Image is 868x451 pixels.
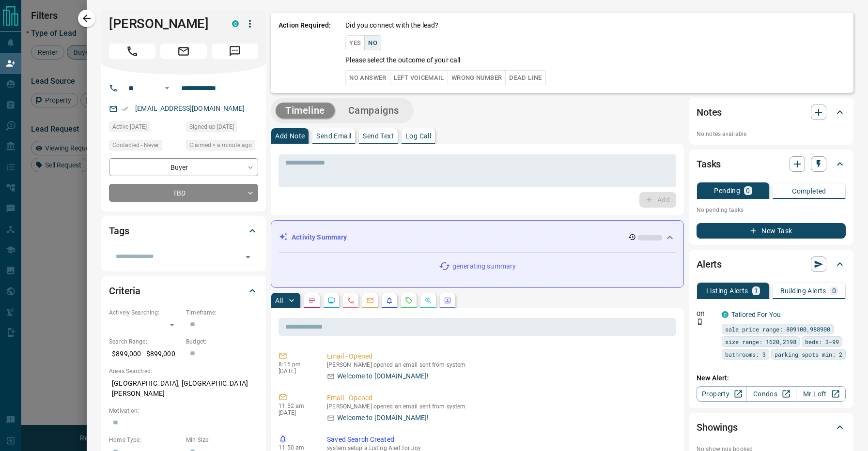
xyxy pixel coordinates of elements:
p: 11:50 am [279,444,312,451]
h1: [PERSON_NAME] [109,16,217,31]
p: Log Call [405,133,431,139]
p: Min Size: [186,436,258,444]
a: [EMAIL_ADDRESS][DOMAIN_NAME] [135,105,245,112]
p: Actively Searching: [109,308,181,317]
button: Wrong Number [448,70,506,85]
p: Did you connect with the lead? [345,20,438,30]
p: [DATE] [279,368,312,375]
p: 8:15 pm [279,361,312,368]
svg: Emails [366,297,374,304]
p: No pending tasks [697,203,846,217]
p: generating summary [452,261,516,271]
p: Timeframe: [186,308,258,317]
span: sale price range: 809100,988900 [725,324,830,334]
button: No [364,35,381,50]
div: Alerts [697,253,846,276]
p: Motivation: [109,406,258,415]
span: Contacted - Never [112,140,159,150]
p: [PERSON_NAME] opened an email sent from system [327,361,672,368]
svg: Listing Alerts [386,297,393,304]
button: New Task [697,223,846,239]
div: condos.ca [722,311,728,318]
svg: Notes [308,297,316,304]
div: Fri Sep 12 2025 [186,121,258,135]
svg: Lead Browsing Activity [327,297,335,304]
p: Please select the outcome of your call [345,55,460,65]
div: Fri Sep 12 2025 [109,121,181,135]
h2: Criteria [109,283,140,299]
div: Criteria [109,279,258,302]
div: Tasks [697,152,846,176]
span: size range: 1620,2198 [725,337,796,346]
a: Tailored For You [731,311,781,318]
svg: Calls [347,297,355,304]
button: Timeline [276,103,335,119]
span: Email [160,44,207,59]
svg: Opportunities [424,297,432,304]
h2: Notes [697,105,722,120]
div: Tags [109,219,258,242]
h2: Tasks [697,156,721,172]
p: Building Alerts [780,287,826,294]
span: parking spots min: 2 [775,349,842,359]
a: Mr.Loft [796,386,846,402]
p: No notes available [697,130,846,138]
p: Email - Opened [327,351,672,361]
p: [GEOGRAPHIC_DATA], [GEOGRAPHIC_DATA][PERSON_NAME] [109,376,258,402]
p: 1 [754,287,758,294]
button: Yes [345,35,365,50]
p: Pending [714,187,740,194]
button: Open [161,82,173,94]
p: Completed [792,188,826,195]
a: Condos [746,386,796,402]
p: 0 [746,187,750,194]
div: Sat Sep 13 2025 [186,140,258,153]
p: Send Text [363,133,394,139]
p: Budget: [186,337,258,346]
h2: Tags [109,223,129,239]
button: Campaigns [339,103,409,119]
h2: Alerts [697,256,722,272]
div: Activity Summary [279,228,676,246]
div: Buyer [109,158,258,176]
p: Search Range: [109,337,181,346]
svg: Agent Actions [444,297,451,304]
span: beds: 3-99 [805,337,839,346]
p: $899,000 - $899,000 [109,346,181,362]
p: Add Note [275,133,305,139]
button: No Answer [345,70,390,85]
button: Open [241,250,255,264]
div: Notes [697,101,846,124]
p: Welcome to [DOMAIN_NAME]! [337,371,429,381]
p: Areas Searched: [109,367,258,376]
span: bathrooms: 3 [725,349,766,359]
span: Message [212,44,258,59]
p: [PERSON_NAME] opened an email sent from system [327,403,672,410]
p: Send Email [316,133,351,139]
button: Dead Line [505,70,545,85]
p: Saved Search Created [327,435,672,445]
p: Action Required: [279,20,331,85]
p: 11:52 am [279,403,312,409]
svg: Email Verified [122,105,128,112]
svg: Push Notification Only [697,318,703,325]
a: Property [697,386,746,402]
p: All [275,297,283,304]
p: 0 [832,287,836,294]
p: New Alert: [697,373,846,383]
span: Active [DATE] [112,122,147,132]
div: Showings [697,416,846,439]
span: Claimed < a minute ago [189,140,252,150]
div: condos.ca [232,20,239,27]
div: TBD [109,184,258,202]
button: Left Voicemail [390,70,448,85]
p: Activity Summary [292,232,347,242]
p: Listing Alerts [706,287,748,294]
p: Off [697,310,716,318]
p: [DATE] [279,409,312,416]
span: Call [109,44,155,59]
p: Welcome to [DOMAIN_NAME]! [337,413,429,423]
p: Email - Opened [327,393,672,403]
h2: Showings [697,420,738,435]
p: Home Type: [109,436,181,444]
